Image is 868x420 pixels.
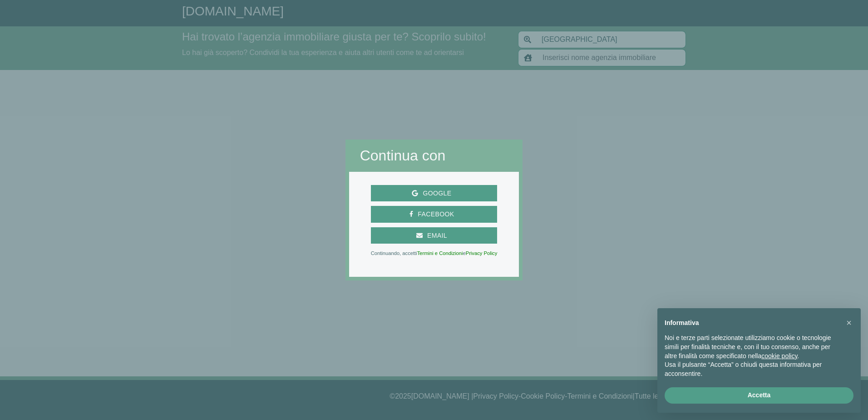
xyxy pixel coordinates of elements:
button: Google [371,185,498,202]
button: Chiudi questa informativa [842,315,856,330]
a: cookie policy - il link si apre in una nuova scheda [761,352,797,360]
button: Accetta [665,387,853,404]
button: Email [371,227,498,244]
p: Continuando, accetti e [371,251,498,255]
button: Facebook [371,206,498,223]
span: Google [418,188,456,199]
span: Facebook [413,209,459,220]
h2: Informativa [665,319,839,327]
h2: Continua con [360,147,508,164]
span: × [846,318,852,328]
a: Termini e Condizioni [417,250,463,256]
a: Privacy Policy [466,250,498,256]
p: Usa il pulsante “Accetta” o chiudi questa informativa per acconsentire. [665,360,839,378]
span: Email [423,230,452,241]
p: Noi e terze parti selezionate utilizziamo cookie o tecnologie simili per finalità tecniche e, con... [665,334,839,360]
